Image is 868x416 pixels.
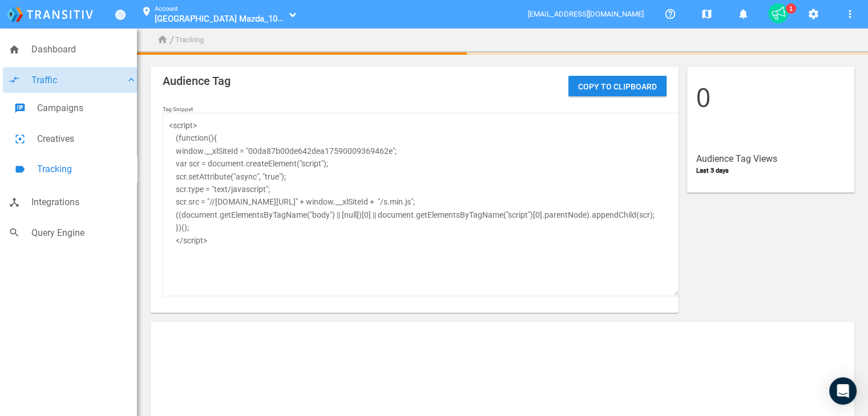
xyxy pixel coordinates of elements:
small: Last 3 days [696,167,729,174]
a: Toggle Menu [115,10,126,20]
mat-icon: map [700,7,713,21]
span: Dashboard [31,42,137,57]
mat-icon: more_vert [843,7,857,21]
i: search [9,227,20,238]
div: 1 [786,3,796,14]
a: homeDashboard [3,36,143,63]
a: searchQuery Engine [3,220,143,246]
span: Copy to Clipboard [578,82,657,91]
i: speaker_notes [14,103,26,114]
span: Traffic [31,73,126,88]
mat-icon: help_outline [663,7,677,21]
span: Creatives [37,132,137,146]
i: compare_arrows [9,74,20,85]
span: [EMAIL_ADDRESS][DOMAIN_NAME] [528,10,645,18]
span: Integrations [31,195,137,210]
mat-icon: location_on [140,6,154,20]
mat-card-title: Audience Tag [163,76,667,86]
i: home [9,44,20,55]
a: filter_center_focusCreatives [9,126,143,152]
button: More [838,2,861,25]
i: home [157,34,168,46]
mat-icon: notifications [736,7,750,21]
button: Copy to Clipboard [568,76,667,96]
h1: 0 [696,83,845,112]
img: logo [7,7,93,22]
span: [GEOGRAPHIC_DATA] Mazda_100049717 [155,13,309,24]
small: Account [155,5,178,13]
a: speaker_notesCampaigns [9,95,143,121]
li: Tracking [175,34,204,46]
div: 1 [768,3,788,23]
li: / [169,31,174,49]
a: labelTracking [9,156,143,182]
a: device_hubIntegrations [3,189,143,215]
label: Tag Snippet [163,105,667,114]
div: Open Intercom Messenger [829,377,857,405]
span: Query Engine [31,226,137,240]
i: device_hub [9,197,20,208]
span: Campaigns [37,101,137,116]
i: keyboard_arrow_down [126,74,137,85]
span: Tracking [37,162,137,177]
a: compare_arrowsTraffickeyboard_arrow_down [3,67,143,93]
p: Audience Tag Views [696,154,845,164]
mat-icon: settings [806,7,820,21]
i: label [14,164,26,175]
i: filter_center_focus [14,133,26,145]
